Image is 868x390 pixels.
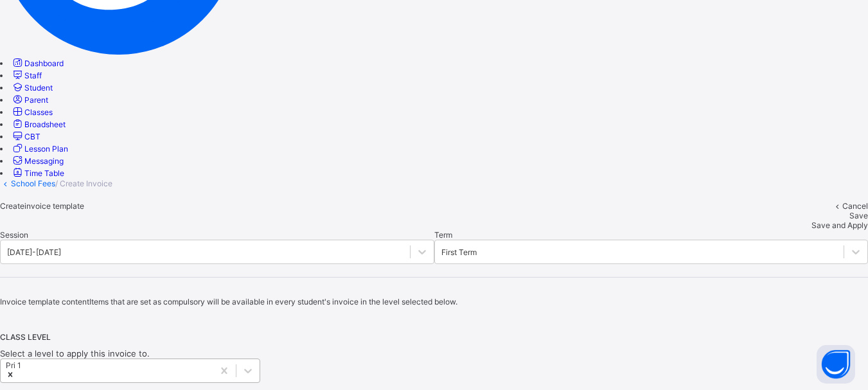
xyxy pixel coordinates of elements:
a: Classes [11,107,53,117]
span: Staff [24,71,42,80]
div: Pri 1 [6,360,21,370]
a: School Fees [11,179,55,188]
span: Items that are set as compulsory will be available in every student's invoice in the level select... [89,297,457,306]
span: CBT [24,132,40,141]
span: Save [849,211,868,220]
a: Time Table [11,168,64,178]
a: Lesson Plan [11,144,68,154]
span: Save and Apply [811,220,868,230]
a: Messaging [11,156,64,166]
button: Open asap [817,345,855,384]
span: Time Table [24,168,64,178]
span: Messaging [24,156,64,166]
div: First Term [441,247,477,257]
a: Dashboard [11,58,64,68]
span: Classes [24,107,53,117]
span: Dashboard [24,58,64,68]
span: Lesson Plan [24,144,68,154]
span: Broadsheet [24,120,66,129]
span: Term [434,230,452,240]
div: [DATE]-[DATE] [7,247,61,257]
a: CBT [11,132,40,141]
a: Parent [11,95,48,105]
span: Cancel [842,201,868,211]
a: Broadsheet [11,120,66,129]
span: Student [24,83,53,93]
a: Staff [11,71,42,80]
a: Student [11,83,53,93]
span: / Create Invoice [55,179,112,188]
span: Parent [24,95,48,105]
